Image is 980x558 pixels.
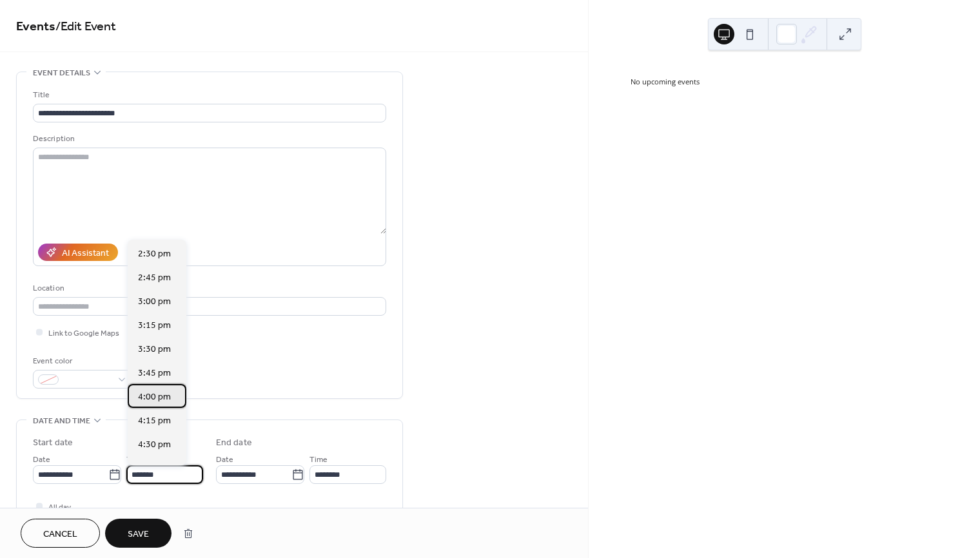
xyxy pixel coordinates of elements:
div: End date [216,436,252,450]
div: AI Assistant [62,247,109,260]
a: Events [16,14,55,39]
span: 3:00 pm [138,295,171,309]
div: Start date [33,436,73,450]
div: Event color [33,354,130,368]
span: Time [126,453,144,467]
span: 3:45 pm [138,367,171,380]
button: Cancel [21,519,100,548]
button: Save [105,519,171,548]
span: 4:30 pm [138,438,171,452]
div: Title [33,88,384,102]
span: / Edit Event [55,14,116,39]
span: 2:45 pm [138,271,171,285]
div: Description [33,132,384,146]
span: Cancel [43,528,77,541]
span: 4:00 pm [138,390,171,404]
span: 2:30 pm [138,247,171,261]
span: Date [216,453,233,467]
span: Event details [33,66,90,80]
span: 4:15 pm [138,414,171,428]
span: Save [128,528,149,541]
span: 3:30 pm [138,343,171,356]
span: Time [309,453,328,467]
span: 3:15 pm [138,319,171,332]
div: No upcoming events [631,77,938,88]
span: All day [48,501,71,514]
span: 4:45 pm [138,462,171,476]
button: AI Assistant [38,244,118,261]
div: Location [33,282,384,295]
span: Link to Google Maps [48,327,119,340]
span: Date and time [33,414,90,428]
span: Date [33,453,50,467]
